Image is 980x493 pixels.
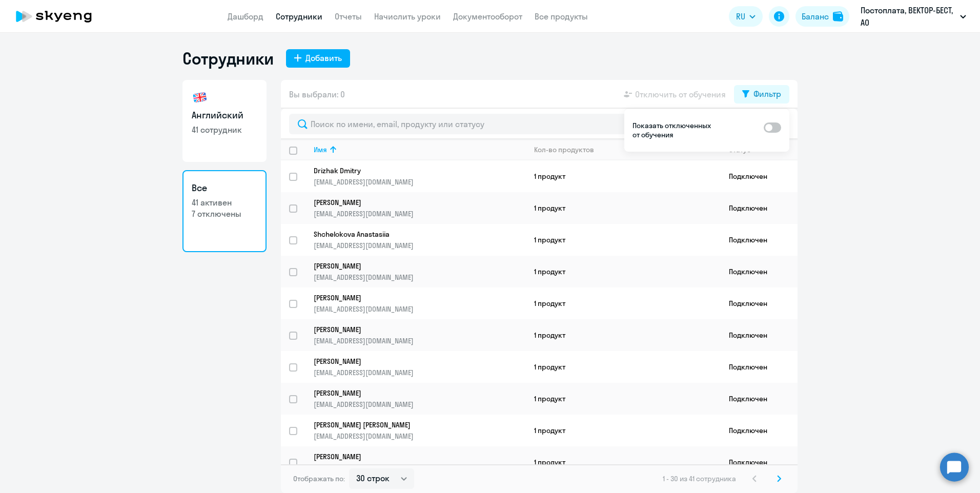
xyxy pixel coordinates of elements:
[314,357,525,377] a: [PERSON_NAME][EMAIL_ADDRESS][DOMAIN_NAME]
[453,11,522,22] a: Документооборот
[182,48,274,69] h1: Сотрудники
[314,388,512,398] p: [PERSON_NAME]
[192,124,257,135] p: 41 сотрудник
[721,415,798,446] td: Подключен
[228,11,263,22] a: Дашборд
[795,6,849,27] button: Балансbalance
[314,368,525,377] p: [EMAIL_ADDRESS][DOMAIN_NAME]
[192,197,257,208] p: 41 активен
[721,256,798,287] td: Подключен
[192,208,257,219] p: 7 отключены
[314,230,525,250] a: Shchelokova Anastasiia[EMAIL_ADDRESS][DOMAIN_NAME]
[314,273,525,282] p: [EMAIL_ADDRESS][DOMAIN_NAME]
[314,304,525,314] p: [EMAIL_ADDRESS][DOMAIN_NAME]
[314,209,525,218] p: [EMAIL_ADDRESS][DOMAIN_NAME]
[526,256,721,287] td: 1 продукт
[314,325,525,345] a: [PERSON_NAME][EMAIL_ADDRESS][DOMAIN_NAME]
[289,114,789,134] input: Поиск по имени, email, продукту или статусу
[734,85,789,104] button: Фильтр
[314,198,525,218] a: [PERSON_NAME][EMAIL_ADDRESS][DOMAIN_NAME]
[721,383,798,415] td: Подключен
[314,293,525,314] a: [PERSON_NAME][EMAIL_ADDRESS][DOMAIN_NAME]
[314,198,512,207] p: [PERSON_NAME]
[314,145,327,154] div: Имя
[314,230,512,239] p: Shchelokova Anastasiia
[534,145,594,154] div: Кол-во продуктов
[736,10,745,23] span: RU
[526,351,721,383] td: 1 продукт
[314,166,512,175] p: Drizhak Dmitry
[526,224,721,256] td: 1 продукт
[182,80,267,162] a: Английский41 сотрудник
[314,463,525,473] p: [EMAIL_ADDRESS][DOMAIN_NAME]
[802,10,829,23] div: Баланс
[293,474,345,483] span: Отображать по:
[314,325,512,334] p: [PERSON_NAME]
[632,121,713,139] p: Показать отключенных от обучения
[535,11,588,22] a: Все продукты
[861,4,956,29] p: Постоплата, ВЕКТОР-БЕСТ, АО
[192,89,208,106] img: english
[335,11,362,22] a: Отчеты
[314,420,512,429] p: [PERSON_NAME] [PERSON_NAME]
[314,177,525,187] p: [EMAIL_ADDRESS][DOMAIN_NAME]
[314,357,512,366] p: [PERSON_NAME]
[855,4,971,29] button: Постоплата, ВЕКТОР-БЕСТ, АО
[721,160,798,192] td: Подключен
[314,420,525,441] a: [PERSON_NAME] [PERSON_NAME][EMAIL_ADDRESS][DOMAIN_NAME]
[374,11,441,22] a: Начислить уроки
[314,452,525,473] a: [PERSON_NAME][EMAIL_ADDRESS][DOMAIN_NAME]
[314,336,525,345] p: [EMAIL_ADDRESS][DOMAIN_NAME]
[526,287,721,319] td: 1 продукт
[276,11,322,22] a: Сотрудники
[721,287,798,319] td: Подключен
[526,319,721,351] td: 1 продукт
[721,192,798,224] td: Подключен
[721,351,798,383] td: Подключен
[182,170,267,252] a: Все41 активен7 отключены
[729,145,797,154] div: Статус
[314,261,525,282] a: [PERSON_NAME][EMAIL_ADDRESS][DOMAIN_NAME]
[314,145,525,154] div: Имя
[721,446,798,478] td: Подключен
[286,49,350,68] button: Добавить
[192,109,257,122] h3: Английский
[305,52,342,64] div: Добавить
[833,11,843,22] img: balance
[526,160,721,192] td: 1 продукт
[314,261,512,271] p: [PERSON_NAME]
[729,6,763,27] button: RU
[314,241,525,250] p: [EMAIL_ADDRESS][DOMAIN_NAME]
[314,388,525,409] a: [PERSON_NAME][EMAIL_ADDRESS][DOMAIN_NAME]
[314,293,512,302] p: [PERSON_NAME]
[314,432,525,441] p: [EMAIL_ADDRESS][DOMAIN_NAME]
[663,474,736,483] span: 1 - 30 из 41 сотрудника
[314,400,525,409] p: [EMAIL_ADDRESS][DOMAIN_NAME]
[721,224,798,256] td: Подключен
[753,88,781,100] div: Фильтр
[289,88,345,100] span: Вы выбрали: 0
[526,383,721,415] td: 1 продукт
[526,446,721,478] td: 1 продукт
[526,415,721,446] td: 1 продукт
[526,192,721,224] td: 1 продукт
[314,166,525,187] a: Drizhak Dmitry[EMAIL_ADDRESS][DOMAIN_NAME]
[721,319,798,351] td: Подключен
[314,452,512,461] p: [PERSON_NAME]
[192,181,257,195] h3: Все
[534,145,720,154] div: Кол-во продуктов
